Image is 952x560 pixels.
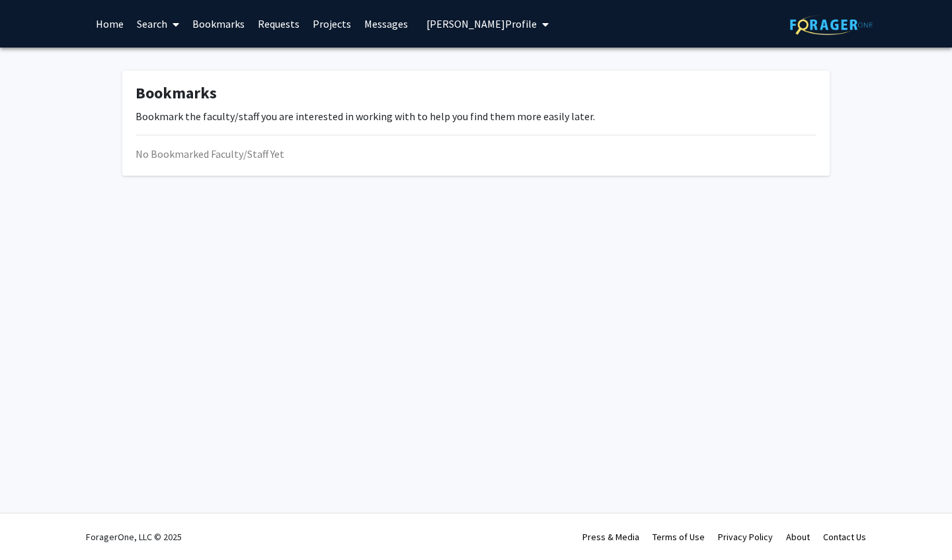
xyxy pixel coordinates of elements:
[136,84,816,103] h1: Bookmarks
[130,1,186,47] a: Search
[786,531,810,543] a: About
[306,1,358,47] a: Projects
[426,17,537,30] span: [PERSON_NAME] Profile
[89,1,130,47] a: Home
[582,531,639,543] a: Press & Media
[653,531,705,543] a: Terms of Use
[251,1,306,47] a: Requests
[718,531,773,543] a: Privacy Policy
[136,146,816,162] div: No Bookmarked Faculty/Staff Yet
[823,531,866,543] a: Contact Us
[86,514,182,560] div: ForagerOne, LLC © 2025
[136,108,816,124] p: Bookmark the faculty/staff you are interested in working with to help you find them more easily l...
[186,1,251,47] a: Bookmarks
[358,1,415,47] a: Messages
[790,15,873,35] img: ForagerOne Logo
